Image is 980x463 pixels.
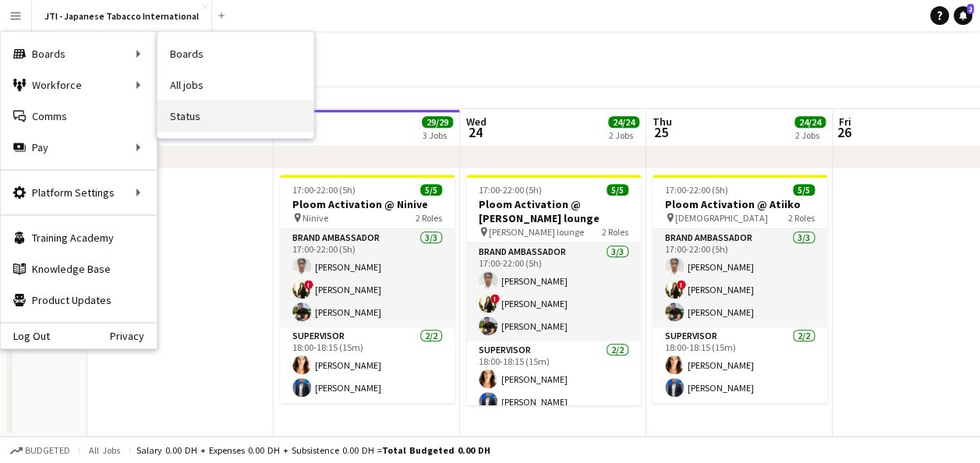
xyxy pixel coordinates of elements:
[157,101,313,132] a: Status
[157,38,313,69] a: Boards
[837,123,851,141] span: 26
[302,212,328,224] span: Ninive
[1,253,157,285] a: Knowledge Base
[793,184,815,196] span: 5/5
[1,222,157,253] a: Training Academy
[795,129,825,141] div: 2 Jobs
[953,6,972,25] a: 2
[86,444,123,456] span: All jobs
[1,285,157,316] a: Product Updates
[25,445,70,456] span: Budgeted
[304,280,313,289] span: !
[280,197,455,211] h3: Ploom Activation @ Ninive
[382,444,490,456] span: Total Budgeted 0.00 DH
[466,175,641,405] app-job-card: 17:00-22:00 (5h)5/5Ploom Activation @ [PERSON_NAME] lounge [PERSON_NAME] lounge2 RolesBrand Ambas...
[653,229,827,327] app-card-role: Brand Ambassador3/317:00-22:00 (5h)[PERSON_NAME]![PERSON_NAME][PERSON_NAME]
[665,184,728,196] span: 17:00-22:00 (5h)
[602,226,628,238] span: 2 Roles
[490,294,500,303] span: !
[839,115,851,129] span: Fri
[609,129,639,141] div: 2 Jobs
[466,341,641,417] app-card-role: Supervisor2/218:00-18:15 (15m)[PERSON_NAME][PERSON_NAME]
[423,129,452,141] div: 3 Jobs
[422,116,453,128] span: 29/29
[292,184,356,196] span: 17:00-22:00 (5h)
[280,327,455,403] app-card-role: Supervisor2/218:00-18:15 (15m)[PERSON_NAME][PERSON_NAME]
[280,229,455,327] app-card-role: Brand Ambassador3/317:00-22:00 (5h)[PERSON_NAME]![PERSON_NAME][PERSON_NAME]
[157,69,313,101] a: All jobs
[653,175,827,403] app-job-card: 17:00-22:00 (5h)5/5Ploom Activation @ Atiiko [DEMOGRAPHIC_DATA]2 RolesBrand Ambassador3/317:00-22...
[650,123,672,141] span: 25
[788,212,815,224] span: 2 Roles
[136,444,490,456] div: Salary 0.00 DH + Expenses 0.00 DH + Subsistence 0.00 DH =
[653,197,827,211] h3: Ploom Activation @ Atiiko
[608,116,639,128] span: 24/24
[466,243,641,341] app-card-role: Brand Ambassador3/317:00-22:00 (5h)[PERSON_NAME]![PERSON_NAME][PERSON_NAME]
[967,4,974,14] span: 2
[8,442,73,459] button: Budgeted
[677,280,686,289] span: !
[32,1,212,31] button: JTI - Japanese Tabacco International
[1,101,157,132] a: Comms
[1,132,157,163] div: Pay
[1,69,157,101] div: Workforce
[466,197,641,225] h3: Ploom Activation @ [PERSON_NAME] lounge
[653,115,672,129] span: Thu
[607,184,628,196] span: 5/5
[464,123,486,141] span: 24
[1,177,157,208] div: Platform Settings
[280,175,455,403] app-job-card: 17:00-22:00 (5h)5/5Ploom Activation @ Ninive Ninive2 RolesBrand Ambassador3/317:00-22:00 (5h)[PER...
[1,330,50,342] a: Log Out
[416,212,442,224] span: 2 Roles
[675,212,768,224] span: [DEMOGRAPHIC_DATA]
[489,226,584,238] span: [PERSON_NAME] lounge
[466,115,486,129] span: Wed
[1,38,157,69] div: Boards
[794,116,826,128] span: 24/24
[420,184,442,196] span: 5/5
[653,327,827,403] app-card-role: Supervisor2/218:00-18:15 (15m)[PERSON_NAME][PERSON_NAME]
[479,184,542,196] span: 17:00-22:00 (5h)
[110,330,157,342] a: Privacy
